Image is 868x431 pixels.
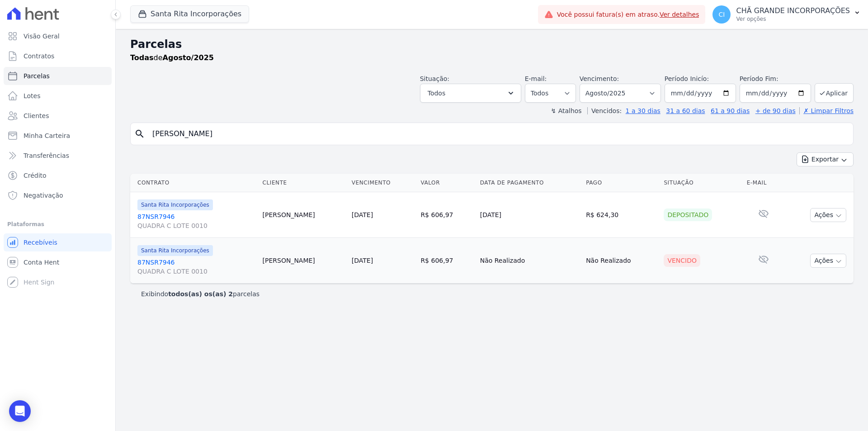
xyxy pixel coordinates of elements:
[4,186,112,204] a: Negativação
[476,174,582,192] th: Data de Pagamento
[665,75,709,82] label: Período Inicío:
[24,171,47,180] span: Crédito
[417,238,476,284] td: R$ 606,97
[428,88,445,99] span: Todos
[259,174,348,192] th: Cliente
[417,192,476,238] td: R$ 606,97
[582,174,660,192] th: Pago
[24,91,41,100] span: Lotes
[4,166,112,185] a: Crédito
[137,212,255,230] a: 87NSR7946QUADRA C LOTE 0010
[736,6,850,15] p: CHÃ GRANDE INCORPORAÇÕES
[137,258,255,276] a: 87NSR7946QUADRA C LOTE 0010
[587,107,622,114] label: Vencidos:
[4,67,112,85] a: Parcelas
[130,36,854,52] h2: Parcelas
[168,290,233,298] b: todos(as) os(as) 2
[259,192,348,238] td: [PERSON_NAME]
[582,192,660,238] td: R$ 624,30
[476,192,582,238] td: [DATE]
[4,233,112,251] a: Recebíveis
[660,11,699,18] a: Ver detalhes
[24,151,69,160] span: Transferências
[24,71,50,81] span: Parcelas
[660,174,743,192] th: Situação
[24,131,70,140] span: Minha Carteira
[417,174,476,192] th: Valor
[137,245,213,256] span: Santa Rita Incorporações
[4,127,112,145] a: Minha Carteira
[130,174,259,192] th: Contrato
[137,267,255,276] span: QUADRA C LOTE 0010
[626,107,660,114] a: 1 a 30 dias
[711,107,750,114] a: 61 a 90 dias
[810,254,846,268] button: Ações
[7,219,108,230] div: Plataformas
[719,11,725,18] span: CI
[580,75,619,82] label: Vencimento:
[163,53,214,62] strong: Agosto/2025
[4,107,112,125] a: Clientes
[352,257,373,264] a: [DATE]
[24,191,63,200] span: Negativação
[705,2,868,27] button: CI CHÃ GRANDE INCORPORAÇÕES Ver opções
[130,52,214,63] p: de
[4,87,112,105] a: Lotes
[4,47,112,65] a: Contratos
[557,10,699,19] span: Você possui fatura(s) em atraso.
[799,107,854,114] a: ✗ Limpar Filtros
[797,152,854,166] button: Exportar
[137,199,213,210] span: Santa Rita Incorporações
[137,221,255,230] span: QUADRA C LOTE 0010
[24,258,59,267] span: Conta Hent
[4,253,112,271] a: Conta Hent
[476,238,582,284] td: Não Realizado
[9,400,31,422] div: Open Intercom Messenger
[24,111,49,120] span: Clientes
[740,74,811,84] label: Período Fim:
[755,107,796,114] a: + de 90 dias
[815,83,854,103] button: Aplicar
[24,32,60,41] span: Visão Geral
[664,254,700,267] div: Vencido
[743,174,784,192] th: E-mail
[420,84,521,103] button: Todos
[147,125,849,143] input: Buscar por nome do lote ou do cliente
[666,107,705,114] a: 31 a 60 dias
[582,238,660,284] td: Não Realizado
[24,52,54,61] span: Contratos
[664,208,712,221] div: Depositado
[4,147,112,165] a: Transferências
[130,5,249,23] button: Santa Rita Incorporações
[420,75,449,82] label: Situação:
[141,289,259,298] p: Exibindo parcelas
[352,211,373,218] a: [DATE]
[348,174,417,192] th: Vencimento
[736,15,850,23] p: Ver opções
[4,27,112,45] a: Visão Geral
[810,208,846,222] button: Ações
[259,238,348,284] td: [PERSON_NAME]
[24,238,57,247] span: Recebíveis
[551,107,581,114] label: ↯ Atalhos
[134,128,145,139] i: search
[525,75,547,82] label: E-mail:
[130,53,154,62] strong: Todas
